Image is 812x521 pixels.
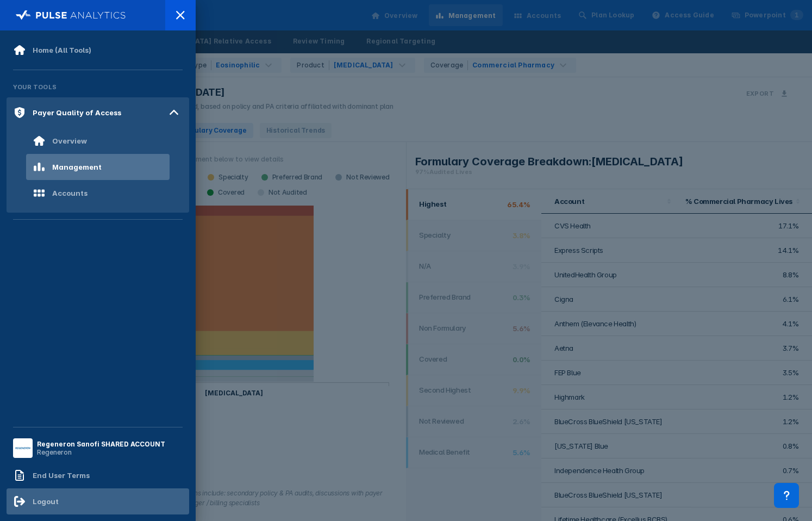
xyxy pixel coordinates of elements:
[7,462,189,488] a: End User Terms
[37,440,165,448] div: Regeneron Sanofi SHARED ACCOUNT
[15,441,30,456] img: menu button
[52,137,87,145] div: Overview
[33,497,59,506] div: Logout
[774,483,799,508] div: Contact Support
[52,189,88,197] div: Accounts
[33,471,90,480] div: End User Terms
[7,77,189,97] div: Your Tools
[16,8,126,23] img: pulse-logo-full-white.svg
[37,448,165,456] div: Regeneron
[7,37,189,63] a: Home (All Tools)
[7,180,189,206] a: Accounts
[33,108,121,117] div: Payer Quality of Access
[7,154,189,180] a: Management
[33,46,91,54] div: Home (All Tools)
[52,163,102,171] div: Management
[7,128,189,154] a: Overview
